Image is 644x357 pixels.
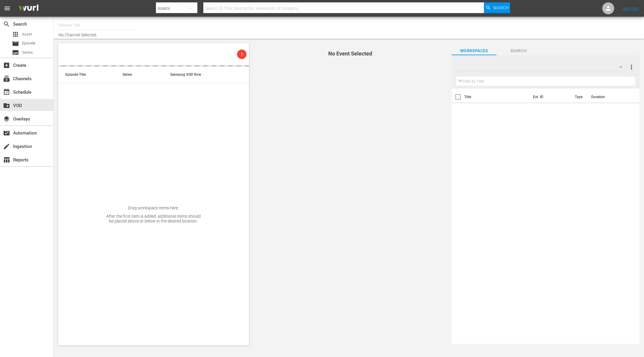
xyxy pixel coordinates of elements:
span: Asset [12,31,19,38]
th: Title [464,89,530,105]
span: Search [493,2,509,13]
th: Samsung VOD Row [163,67,211,83]
span: Ingestion [3,143,10,150]
span: Create [3,62,10,69]
span: Reports [3,156,10,163]
span: Workspaces [452,47,496,55]
button: Search [484,2,510,13]
span: VOD [3,102,10,109]
th: Duration [588,89,623,105]
span: Series [22,50,33,55]
span: Automation [3,129,10,137]
th: Series [115,67,163,83]
div: After the first item is added, additional items should be placed above or below in the desired lo... [106,214,201,223]
span: 1 [237,52,247,57]
span: more_vert [628,64,635,71]
a: Sign Out [623,6,638,11]
span: menu [4,5,11,12]
div: No Channel Selected. [58,18,375,37]
span: Schedule [3,89,10,96]
button: more_vert [628,60,635,74]
span: Search [496,47,541,55]
img: ans4CAIJ8jUAAAAAAAAAAAAAAAAAAAAAAAAgQb4GAAAAAAAAAAAAAAAAAAAAAAAAJMjXAAAAAAAAAAAAAAAAAAAAAAAAgAT5G... [14,1,43,16]
span: Series [12,49,19,56]
span: Episode [12,40,19,47]
th: Type [571,89,588,105]
div: Drag workspace items here. [128,205,179,210]
th: Ext. ID [530,89,571,105]
span: Search [3,21,10,28]
span: Asset [22,31,32,37]
span: Episode [22,40,35,46]
span: Overlays [3,115,10,123]
th: Episode Title [58,67,115,83]
span: Channels [3,75,10,82]
h4: No Event Selected [259,51,441,57]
